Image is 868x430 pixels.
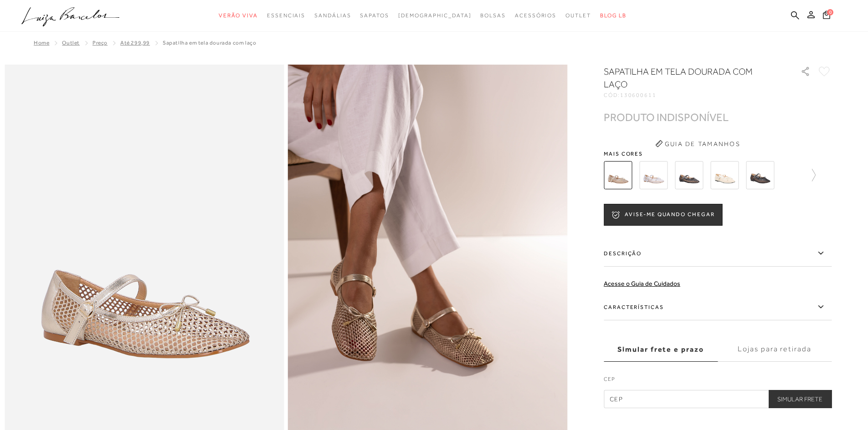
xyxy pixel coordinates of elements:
[267,12,305,19] span: Essenciais
[604,151,832,157] span: Mais cores
[267,7,305,24] a: categoryNavScreenReaderText
[604,280,680,287] a: Acesse o Guia de Cuidados
[480,7,506,24] a: categoryNavScreenReaderText
[827,9,833,15] span: 0
[515,12,556,19] span: Acessórios
[34,40,49,46] a: Home
[746,161,774,189] img: SAPATILHA MARY JANE EM TELA E COURO PRETO
[600,7,627,24] a: BLOG LB
[718,337,832,362] label: Lojas para retirada
[163,40,256,46] span: SAPATILHA EM TELA DOURADA COM LAÇO
[604,337,718,362] label: Simular frete e prazo
[710,161,739,189] img: SAPATILHA MARY JANE EM TELA E COURO OFF WHITE
[604,65,775,91] h1: SAPATILHA EM TELA DOURADA COM LAÇO
[360,7,389,24] a: categoryNavScreenReaderText
[314,7,351,24] a: categoryNavScreenReaderText
[604,112,729,122] div: PRODUTO INDISPONÍVEL
[360,12,389,19] span: Sapatos
[600,12,627,19] span: BLOG LB
[604,92,786,98] div: CÓD:
[565,12,591,19] span: Outlet
[480,12,506,19] span: Bolsas
[620,92,657,98] span: 130600611
[604,390,832,408] input: CEP
[604,294,832,320] label: Características
[604,161,632,189] img: SAPATILHA EM TELA DOURADA COM LAÇO
[675,161,703,189] img: SAPATILHA EM TELA PRETA COM LAÇO
[652,137,743,151] button: Guia de Tamanhos
[219,12,258,19] span: Verão Viva
[565,7,591,24] a: categoryNavScreenReaderText
[639,161,668,189] img: SAPATILHA EM TELA PRATA COM LAÇO
[219,7,258,24] a: categoryNavScreenReaderText
[120,40,150,46] a: Até 299,99
[398,7,472,24] a: noSubCategoriesText
[398,12,472,19] span: [DEMOGRAPHIC_DATA]
[768,390,832,408] button: Simular Frete
[314,12,351,19] span: Sandálias
[604,240,832,267] label: Descrição
[515,7,556,24] a: categoryNavScreenReaderText
[604,204,722,226] button: AVISE-ME QUANDO CHEGAR
[604,375,832,388] label: CEP
[820,10,833,22] button: 0
[92,40,108,46] a: Preço
[62,40,80,46] a: Outlet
